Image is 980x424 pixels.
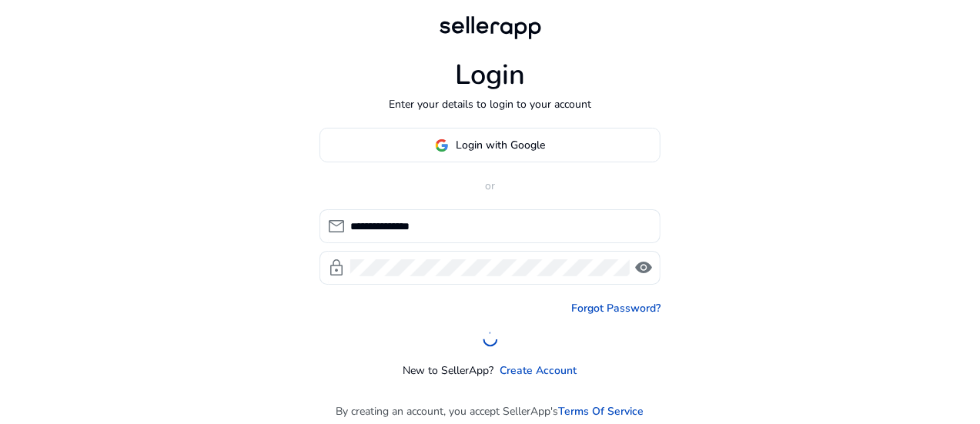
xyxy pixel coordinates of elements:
button: Login with Google [319,128,661,162]
span: visibility [634,259,653,277]
span: Login with Google [457,137,546,153]
span: mail [327,217,346,235]
p: Enter your details to login to your account [389,96,591,112]
a: Forgot Password? [571,300,661,316]
h1: Login [455,58,525,92]
img: google-logo.svg [435,139,449,152]
a: Create Account [500,362,577,379]
p: New to SellerApp? [403,362,494,379]
p: or [319,178,661,194]
span: lock [327,259,346,277]
a: Terms Of Service [559,403,644,419]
